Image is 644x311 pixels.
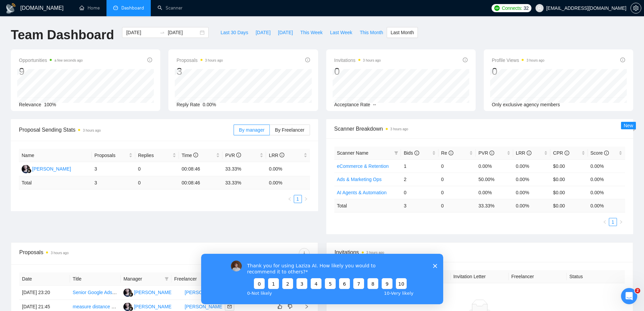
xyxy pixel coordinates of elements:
[19,248,164,259] div: Proposals
[363,59,381,62] time: 3 hours ago
[513,199,550,212] td: 0.00 %
[621,288,637,304] iframe: Intercom live chat
[330,29,352,36] span: Last Week
[5,3,16,14] img: logo
[513,186,550,199] td: 0.00%
[591,150,609,156] span: Score
[624,123,633,128] span: New
[32,165,71,173] div: [PERSON_NAME]
[513,173,550,186] td: 0.00%
[135,176,179,190] td: 0
[366,251,384,254] time: 3 hours ago
[588,199,625,212] td: 0.00 %
[73,304,247,309] a: measure distance between survey participants based on their responses (N= 4000)
[275,127,304,133] span: By Freelancer
[401,186,438,199] td: 0
[296,27,326,38] button: This Week
[401,199,438,212] td: 3
[550,159,588,173] td: $0.00
[516,150,531,156] span: LRR
[22,166,71,171] a: RS[PERSON_NAME]
[278,304,282,309] span: like
[160,30,165,35] span: to
[288,304,292,309] span: dislike
[617,218,625,226] button: right
[617,218,625,226] li: Next Page
[266,176,310,190] td: 0.00 %
[176,65,223,78] div: 3
[630,3,641,14] button: setting
[174,288,183,297] img: MM
[478,150,494,156] span: PVR
[19,176,92,190] td: Total
[252,27,274,38] button: [DATE]
[73,290,175,295] a: Senior Google Ads for DTC eCommerce - Expert
[441,150,453,156] span: Re
[337,190,387,195] a: AI Agents & Automation
[513,159,550,173] td: 0.00%
[492,102,560,107] span: Only exclusive agency members
[147,58,152,62] span: info-circle
[128,306,133,311] img: gigradar-bm.png
[19,102,41,107] span: Relevance
[123,289,173,295] a: RS[PERSON_NAME]
[286,195,294,203] li: Previous Page
[276,303,284,311] button: like
[174,303,183,311] img: MM
[278,29,293,36] span: [DATE]
[274,27,296,38] button: [DATE]
[550,173,588,186] td: $0.00
[492,65,545,78] div: 0
[171,272,222,286] th: Freelancer
[299,251,309,256] span: download
[236,153,241,157] span: info-circle
[494,5,500,11] img: upwork-logo.png
[438,199,476,212] td: 0
[335,248,625,257] span: Invitations
[138,152,171,159] span: Replies
[609,218,617,226] li: 1
[299,304,309,309] span: right
[476,186,513,199] td: 0.00%
[299,248,310,259] button: download
[451,270,509,283] th: Invitation Letter
[217,27,252,38] button: Last 30 Days
[524,4,529,12] span: 32
[123,275,162,283] span: Manager
[360,29,383,36] span: This Month
[225,153,241,158] span: PVR
[393,148,400,158] span: filter
[286,303,294,311] button: dislike
[165,277,169,281] span: filter
[305,58,310,62] span: info-circle
[19,126,234,134] span: Proposal Sending Stats
[92,176,135,190] td: 3
[135,149,179,162] th: Replies
[44,102,56,107] span: 100%
[185,303,223,310] div: [PERSON_NAME]
[79,5,100,11] a: homeHome
[337,163,389,169] a: eCommerce & Retention
[509,270,567,283] th: Freelancer
[176,56,223,64] span: Proposals
[401,173,438,186] td: 2
[620,58,625,62] span: info-circle
[567,270,625,283] th: Status
[256,29,270,36] span: [DATE]
[201,254,443,304] iframe: Survey by Vadym from GigRadar.io
[588,173,625,186] td: 0.00%
[401,159,438,173] td: 1
[334,65,381,78] div: 0
[337,177,382,182] a: Ads & Marketing Ops
[537,6,542,10] span: user
[134,289,173,296] div: [PERSON_NAME]
[565,151,569,155] span: info-circle
[550,186,588,199] td: $0.00
[94,152,127,159] span: Proposals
